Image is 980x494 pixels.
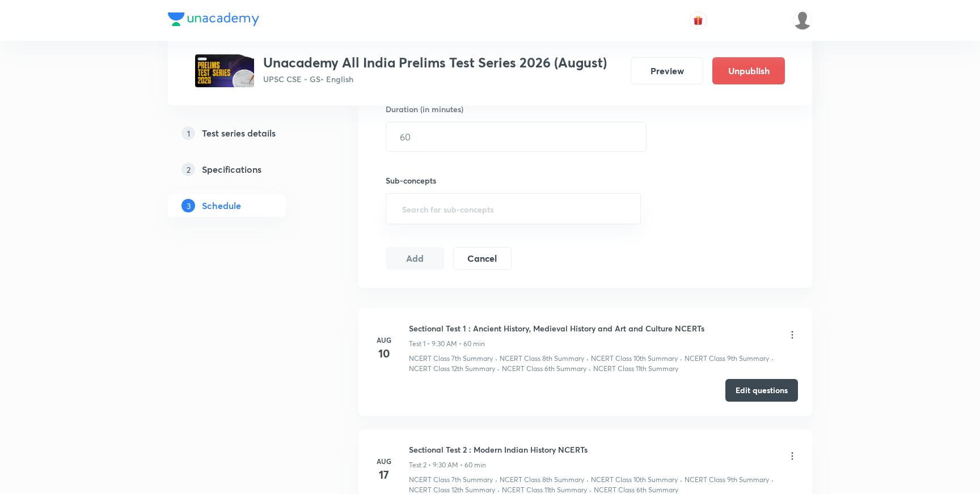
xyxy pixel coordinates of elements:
img: Ajit [793,11,812,30]
p: NCERT Class 7th Summary [409,475,493,485]
h5: Specifications [202,163,261,176]
p: NCERT Class 11th Summary [593,364,678,374]
div: · [771,354,774,364]
p: NCERT Class 8th Summary [500,475,584,485]
button: Open [634,208,636,210]
button: Cancel [453,247,512,270]
p: NCERT Class 12th Summary [409,364,495,374]
h6: Sectional Test 1 : Ancient History, Medieval History and Art and Culture NCERTs [409,322,704,334]
h5: Test series details [202,126,276,140]
input: Search for sub-concepts [400,198,627,219]
button: Edit questions [725,379,798,402]
h6: Aug [373,456,395,466]
div: · [586,475,589,485]
a: 2Specifications [168,158,322,181]
h3: Unacademy All India Prelims Test Series 2026 (August) [263,54,607,71]
div: · [586,354,589,364]
h5: Schedule [202,199,241,212]
button: Add [386,247,444,270]
p: 2 [181,163,195,176]
div: · [680,354,682,364]
button: Preview [631,57,703,84]
p: NCERT Class 10th Summary [591,475,678,485]
h6: Duration (in minutes) [386,103,463,115]
h4: 10 [373,345,395,362]
p: Test 1 • 9:30 AM • 60 min [409,339,485,349]
p: NCERT Class 10th Summary [591,354,678,364]
h4: 17 [373,466,395,483]
div: · [495,354,497,364]
p: Test 2 • 9:30 AM • 60 min [409,460,486,470]
p: NCERT Class 6th Summary [502,364,586,374]
a: Company Logo [168,12,259,29]
p: NCERT Class 8th Summary [500,354,584,364]
div: · [495,475,497,485]
h6: Aug [373,335,395,345]
a: 1Test series details [168,122,322,144]
div: · [497,364,500,374]
p: UPSC CSE - GS • English [263,73,607,85]
img: avatar [693,15,703,25]
input: 60 [386,122,646,151]
button: Unpublish [712,57,785,84]
h6: Sectional Test 2 : Modern Indian History NCERTs [409,444,588,455]
p: NCERT Class 9th Summary [685,475,769,485]
div: · [589,364,591,374]
p: NCERT Class 9th Summary [685,354,769,364]
img: Company Logo [168,12,259,26]
h6: Sub-concepts [386,174,641,186]
div: · [680,475,682,485]
p: 1 [181,126,195,140]
div: · [771,475,774,485]
p: NCERT Class 7th Summary [409,354,493,364]
p: 3 [181,199,195,212]
img: 471d3a89945c475faaa4c19c02d3f3b3.jpg [195,54,254,87]
button: avatar [689,11,707,29]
